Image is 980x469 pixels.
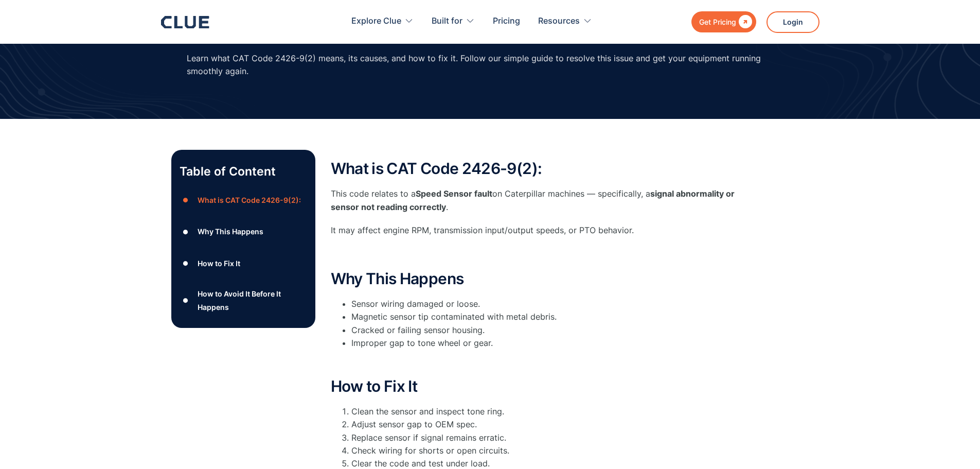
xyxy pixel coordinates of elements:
[331,378,742,395] h2: How to Fix It
[736,15,752,28] div: 
[331,160,742,177] h2: What is CAT Code 2426-9(2):
[767,11,819,33] a: Login
[699,15,736,28] div: Get Pricing
[180,256,192,271] div: ●
[180,287,307,313] a: ●How to Avoid It Before It Happens
[180,293,192,308] div: ●
[187,52,794,78] p: Learn what CAT Code 2426-9(2) means, its causes, and how to fix it. Follow our simple guide to re...
[351,324,742,337] li: Cracked or failing sensor housing.
[351,298,742,310] li: Sensor wiring damaged or loose.
[331,224,742,237] p: It may affect engine RPM, transmission input/output speeds, or PTO behavior.
[180,193,192,208] div: ●
[180,224,192,239] div: ●
[331,355,742,368] p: ‍
[198,194,301,206] div: What is CAT Code 2426-9(2):
[493,5,520,38] a: Pricing
[198,287,307,313] div: How to Avoid It Before It Happens
[180,193,307,208] a: ●What is CAT Code 2426-9(2):
[351,5,414,38] div: Explore Clue
[538,5,580,38] div: Resources
[351,405,742,418] li: Clean the sensor and inspect tone ring.
[331,270,742,287] h2: Why This Happens
[538,5,592,38] div: Resources
[331,247,742,260] p: ‍
[351,418,742,431] li: Adjust sensor gap to OEM spec.
[432,5,462,38] div: Built for
[331,187,742,213] p: This code relates to a on Caterpillar machines — specifically, a .
[351,337,742,350] li: Improper gap to tone wheel or gear.
[331,188,735,212] strong: signal abnormality or sensor not reading correctly
[351,431,742,444] li: Replace sensor if signal remains erratic.
[416,188,492,199] strong: Speed Sensor fault
[180,256,307,271] a: ●How to Fix It
[198,225,263,238] div: Why This Happens
[351,310,742,323] li: Magnetic sensor tip contaminated with metal debris.
[198,257,240,270] div: How to Fix It
[351,444,742,457] li: Check wiring for shorts or open circuits.
[180,224,307,239] a: ●Why This Happens
[351,5,401,38] div: Explore Clue
[691,11,756,32] a: Get Pricing
[180,163,307,180] p: Table of Content
[432,5,475,38] div: Built for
